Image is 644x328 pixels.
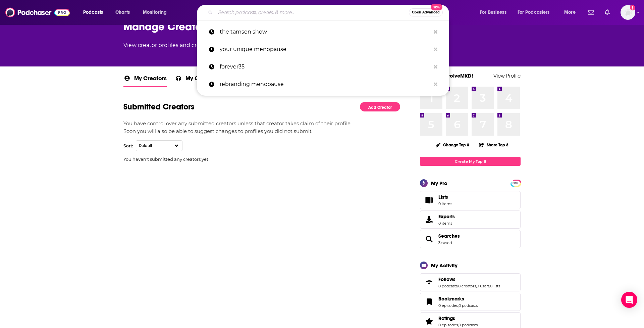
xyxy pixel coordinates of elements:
[432,141,473,149] button: Change Top 8
[422,317,436,326] a: Ratings
[458,284,476,288] a: 0 creators
[621,5,635,20] button: Show profile menu
[123,75,167,87] a: My Creators
[431,4,443,10] span: New
[422,195,436,205] span: Lists
[5,6,70,19] img: Podchaser - Follow, Share and Rate Podcasts
[585,7,597,18] a: Show notifications dropdown
[438,214,455,220] span: Exports
[459,323,478,327] a: 0 podcasts
[438,315,455,321] span: Ratings
[420,230,521,248] span: Searches
[138,7,175,18] button: open menu
[115,8,130,17] span: Charts
[123,120,400,128] p: You have control over any submitted creators unless that creator takes claim of their profile.
[220,41,430,58] p: your unique menopause
[123,41,521,49] p: View creator profiles and credits that you’ve added to Podchaser.
[438,296,478,302] a: Bookmarks
[512,181,520,186] span: PRO
[475,7,515,18] button: open menu
[422,278,436,287] a: Follows
[621,5,635,20] img: User Profile
[458,323,459,327] span: ,
[438,296,464,302] span: Bookmarks
[630,5,635,10] svg: Add a profile image
[175,75,245,87] a: My Credit Submissions
[203,5,455,20] div: Search podcasts, credits, & more...
[123,20,521,33] h1: Manage Creators and Credits
[197,41,449,58] a: your unique menopause
[458,303,459,308] span: ,
[360,102,400,112] a: Add Creator
[123,156,400,162] div: You haven't submitted any creators yet
[123,102,195,112] h3: Submitted Creators
[220,76,430,93] p: rebranding menopause
[438,276,500,282] a: Follows
[420,191,521,209] a: Lists
[220,23,430,41] p: the tamsen show
[512,180,520,185] a: PRO
[621,5,635,20] span: Logged in as EvolveMKD
[123,143,133,148] div: Sort:
[459,303,478,308] a: 0 podcasts
[438,221,455,226] span: 0 items
[409,8,443,16] button: Open AdvancedNew
[438,201,452,206] span: 0 items
[621,292,637,308] div: Open Intercom Messenger
[438,315,478,321] a: Ratings
[564,8,576,17] span: More
[431,262,458,269] div: My Activity
[489,284,490,288] span: ,
[438,323,458,327] a: 0 episodes
[136,140,182,151] button: Choose Creator sort
[438,194,448,200] span: Lists
[197,76,449,93] a: rebranding menopause
[422,297,436,307] a: Bookmarks
[422,234,436,244] a: Searches
[438,303,458,308] a: 0 episodes
[420,293,521,311] span: Bookmarks
[134,75,167,86] span: My Creators
[559,7,584,18] button: open menu
[438,240,452,245] a: 3 saved
[431,180,447,186] div: My Pro
[185,75,245,86] span: My Credit Submissions
[83,8,103,17] span: Podcasts
[479,138,509,151] button: Share Top 8
[438,284,458,288] a: 0 podcasts
[476,284,477,288] span: ,
[412,11,440,14] span: Open Advanced
[438,276,455,282] span: Follows
[438,194,452,200] span: Lists
[458,284,458,288] span: ,
[493,73,521,79] a: View Profile
[78,7,112,18] button: open menu
[513,7,559,18] button: open menu
[143,8,167,17] span: Monitoring
[602,7,612,18] a: Show notifications dropdown
[197,23,449,41] a: the tamsen show
[490,284,500,288] a: 0 lists
[139,143,165,148] span: Default
[477,284,489,288] a: 0 users
[422,215,436,224] span: Exports
[220,58,430,76] p: forever35
[438,233,460,239] a: Searches
[420,273,521,291] span: Follows
[420,210,521,229] a: Exports
[480,8,506,17] span: For Business
[420,157,521,166] a: Create My Top 8
[197,58,449,76] a: forever35
[215,7,409,18] input: Search podcasts, credits, & more...
[111,7,134,18] a: Charts
[518,8,550,17] span: For Podcasters
[123,128,400,135] p: Soon you will also be able to suggest changes to profiles you did not submit.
